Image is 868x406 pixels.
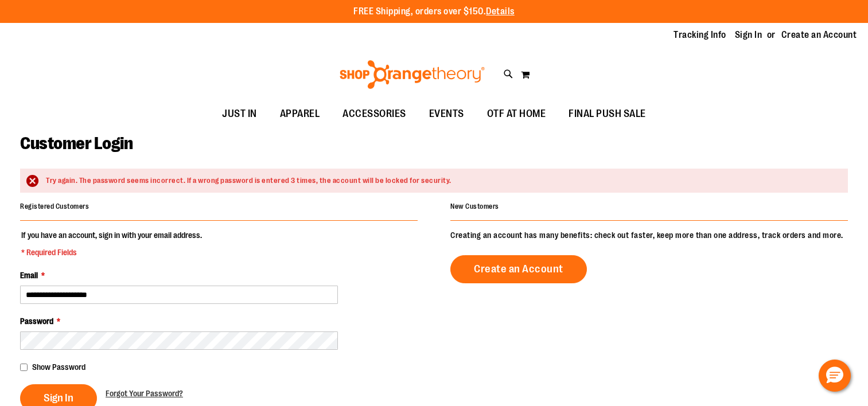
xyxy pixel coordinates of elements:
button: Hello, have a question? Let’s chat. [819,360,851,392]
span: APPAREL [280,101,320,127]
a: Create an Account [781,29,857,41]
a: Tracking Info [674,29,726,41]
a: Details [486,6,515,17]
span: * Required Fields [21,247,202,258]
a: ACCESSORIES [331,101,418,127]
a: JUST IN [211,101,268,127]
strong: Registered Customers [20,202,89,210]
strong: New Customers [450,202,499,210]
span: Show Password [32,362,85,372]
span: Password [20,317,53,326]
span: Forgot Your Password? [106,389,183,398]
a: Sign In [735,29,762,41]
span: Email [20,271,38,280]
span: OTF AT HOME [487,101,546,127]
a: EVENTS [418,101,476,127]
span: Create an Account [474,263,563,275]
span: FINAL PUSH SALE [569,101,646,127]
span: JUST IN [222,101,257,127]
a: APPAREL [268,101,332,127]
a: Create an Account [450,255,587,283]
a: Forgot Your Password? [106,388,183,399]
span: Sign In [44,392,73,404]
div: Try again. The password seems incorrect. If a wrong password is entered 3 times, the account will... [46,175,836,186]
p: Creating an account has many benefits: check out faster, keep more than one address, track orders... [450,229,848,241]
span: ACCESSORIES [342,101,406,127]
p: FREE Shipping, orders over $150. [353,5,515,18]
img: Shop Orangetheory [338,60,486,89]
span: EVENTS [429,101,464,127]
legend: If you have an account, sign in with your email address. [20,229,203,258]
a: FINAL PUSH SALE [557,101,657,127]
span: Customer Login [20,134,133,153]
a: OTF AT HOME [476,101,558,127]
